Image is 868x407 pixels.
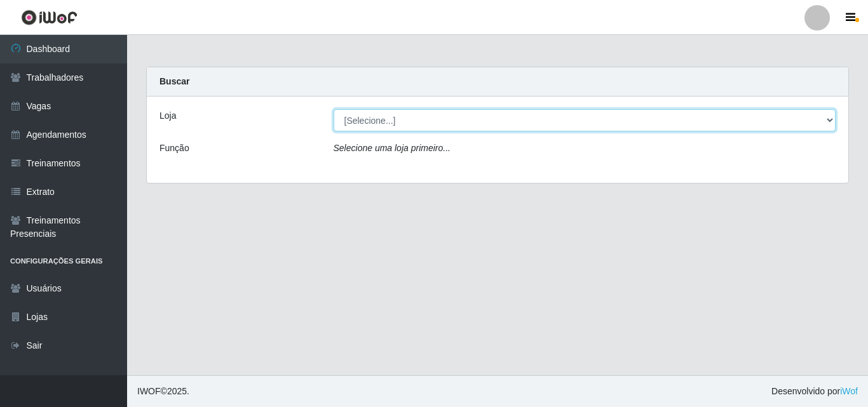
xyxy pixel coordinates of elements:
[840,386,858,396] a: iWof
[771,385,858,398] span: Desenvolvido por
[334,143,451,153] i: Selecione uma loja primeiro...
[137,385,189,398] span: © 2025 .
[159,142,189,155] label: Função
[21,10,78,25] img: CoreUI Logo
[137,386,161,396] span: IWOF
[159,76,189,86] strong: Buscar
[159,109,176,123] label: Loja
